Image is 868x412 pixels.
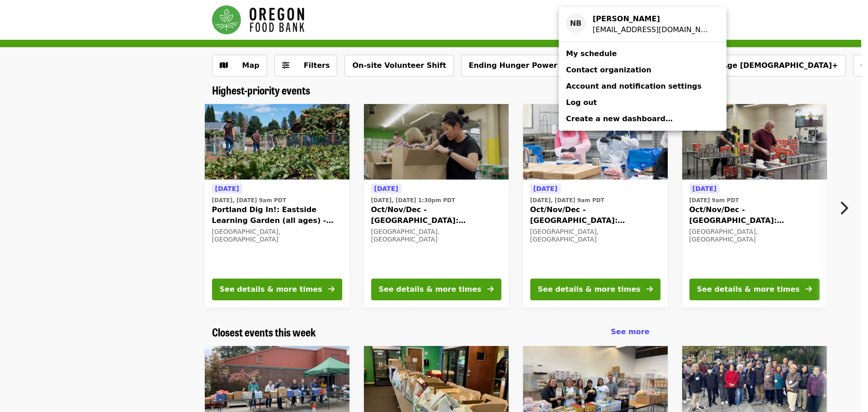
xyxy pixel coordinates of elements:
[559,11,726,38] a: NB[PERSON_NAME][EMAIL_ADDRESS][DOMAIN_NAME]
[593,14,712,24] div: Nicole Burnham
[559,111,726,127] a: Create a new dashboard…
[593,24,712,35] div: noodleisthebest@gmail.com
[566,66,651,74] span: Contact organization
[566,49,617,58] span: My schedule
[566,98,597,107] span: Log out
[559,95,726,111] a: Log out
[566,14,585,33] div: NB
[559,78,726,95] a: Account and notification settings
[566,114,673,123] span: Create a new dashboard…
[559,46,726,62] a: My schedule
[593,14,660,23] strong: [PERSON_NAME]
[566,82,702,90] span: Account and notification settings
[559,62,726,78] a: Contact organization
